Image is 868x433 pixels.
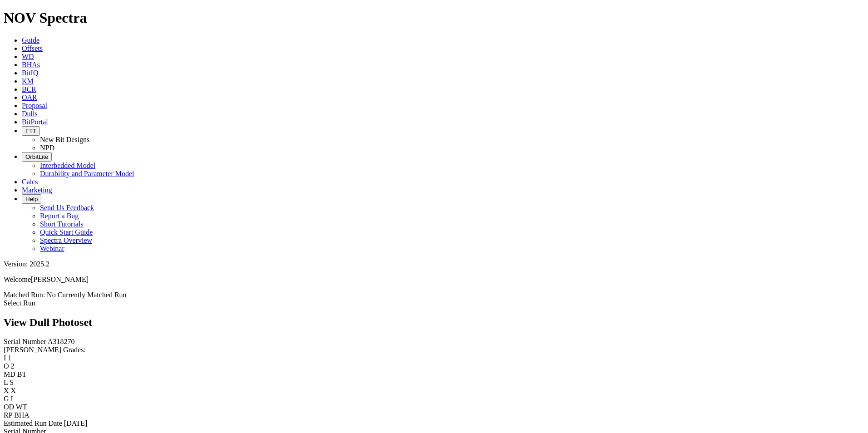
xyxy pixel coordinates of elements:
[40,162,95,169] a: Interbedded Model
[25,196,38,202] span: Help
[10,379,14,386] span: S
[4,362,9,370] label: O
[11,387,16,394] span: X
[4,354,6,362] label: I
[4,403,14,411] label: OD
[17,370,26,378] span: BT
[4,379,8,386] label: L
[4,338,46,345] label: Serial Number
[4,419,62,427] label: Estimated Run Date
[40,220,84,228] a: Short Tutorials
[22,194,41,204] button: Help
[25,128,36,134] span: FTT
[22,53,34,60] a: WD
[4,387,9,394] label: X
[31,276,89,283] span: [PERSON_NAME]
[4,370,15,378] label: MD
[8,354,11,362] span: 1
[22,44,43,52] a: Offsets
[40,212,79,220] a: Report a Bug
[14,411,30,419] span: BHA
[4,316,864,329] h2: View Dull Photoset
[4,411,12,419] label: RP
[16,403,27,411] span: WT
[11,395,13,403] span: I
[22,61,40,69] a: BHAs
[40,136,89,143] a: New Bit Designs
[4,291,45,299] span: Matched Run:
[4,276,864,284] p: Welcome
[25,153,48,160] span: OrbitLite
[40,170,134,177] a: Durability and Parameter Model
[4,299,35,307] a: Select Run
[22,93,37,101] a: OAR
[40,144,54,152] a: NPD
[22,110,38,118] a: Dulls
[22,77,34,85] a: KM
[22,152,52,162] button: OrbitLite
[48,338,75,345] span: A318270
[4,10,864,26] h1: NOV Spectra
[4,260,864,268] div: Version: 2025.2
[40,204,94,212] a: Send Us Feedback
[22,85,36,93] a: BCR
[40,236,92,244] a: Spectra Overview
[22,178,38,186] a: Calcs
[22,36,39,44] a: Guide
[40,245,64,252] a: Webinar
[64,419,88,427] span: [DATE]
[4,395,9,403] label: G
[4,346,864,354] div: [PERSON_NAME] Grades:
[11,362,15,370] span: 2
[40,228,93,236] a: Quick Start Guide
[22,186,52,194] a: Marketing
[22,118,48,126] a: BitPortal
[22,69,38,77] a: BitIQ
[47,291,127,299] span: No Currently Matched Run
[22,102,47,109] a: Proposal
[22,126,40,136] button: FTT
